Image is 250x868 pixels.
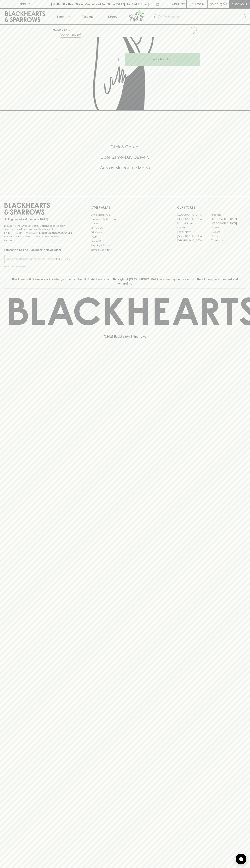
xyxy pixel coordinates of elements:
[19,2,31,6] p: FIND US
[177,213,211,217] a: [GEOGRAPHIC_DATA]
[211,234,246,238] a: Prahran
[177,221,211,225] a: Brunswick West
[91,248,159,252] a: Terms & Conditions
[172,2,185,6] p: Wishlist
[50,37,200,110] img: Fonseca Late Bottled Vintage 2018 750ml
[211,225,246,230] a: Fitzroy
[91,230,159,235] a: Gift Cards
[59,33,82,38] button: Add to wishlist
[56,257,71,261] p: SUBSCRIBE
[108,14,117,19] p: Stores
[177,234,211,238] a: [GEOGRAPHIC_DATA]
[100,9,125,24] a: Stores
[50,9,75,24] button: Shop
[125,53,200,66] button: ADD TO CART
[91,217,159,221] a: Business & Bulk Gifting
[4,144,246,150] h5: Click & Collect
[91,243,159,248] a: Shipping Information
[4,154,246,160] h5: Uber Same-Day Delivery
[195,2,204,6] p: Login
[211,217,246,221] a: [GEOGRAPHIC_DATA]
[4,165,246,171] h5: Across Melbourne Metro
[4,218,73,221] p: Sibling owned and run since [DATE]
[39,231,72,234] strong: Liquor License #32064953
[188,26,198,35] button: Add to wishlist
[56,14,64,19] p: Shop
[4,265,73,268] p: We will never spam you
[177,238,211,243] a: [GEOGRAPHIC_DATA]
[82,14,93,19] p: Tastings
[211,221,246,225] a: [GEOGRAPHIC_DATA]
[91,213,159,217] a: Bottle Drop FAQ's
[211,213,246,217] a: Braddon
[210,2,218,6] p: $0.00
[7,277,243,286] p: Blackhearts & Sparrows acknowledges the traditional Custodians of land throughout [GEOGRAPHIC_DAT...
[224,3,226,5] p: 0
[153,57,172,61] p: ADD TO CART
[91,205,159,210] p: OTHER AREAS
[231,2,247,6] p: Checkout
[211,230,246,234] a: Geelong
[4,248,73,252] p: Subscribe to The Blackhearts Newsletter
[163,14,243,20] input: Try "Pinot noir"
[211,238,246,243] a: Thornbury
[239,857,243,861] img: bubble-icon
[4,224,73,242] p: It is against the law to sell or supply alcohol to, or to obtain alcohol on behalf of a person un...
[64,28,72,31] a: SHOP
[177,217,211,221] a: [GEOGRAPHIC_DATA]
[177,205,246,210] p: OUR STORES
[75,9,100,24] a: Tastings
[53,28,61,31] a: HOME
[91,226,159,230] a: Contact Us
[4,130,246,189] div: Call to action block
[91,235,159,239] a: FAQ's
[91,239,159,243] a: Privacy Policy
[91,221,159,226] a: Careers
[7,256,55,262] input: e.g. jane@blackheartsandsparrows.com.au
[55,255,73,263] button: SUBSCRIBE
[177,225,211,230] a: Elwood
[177,230,211,234] a: Fitzroy North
